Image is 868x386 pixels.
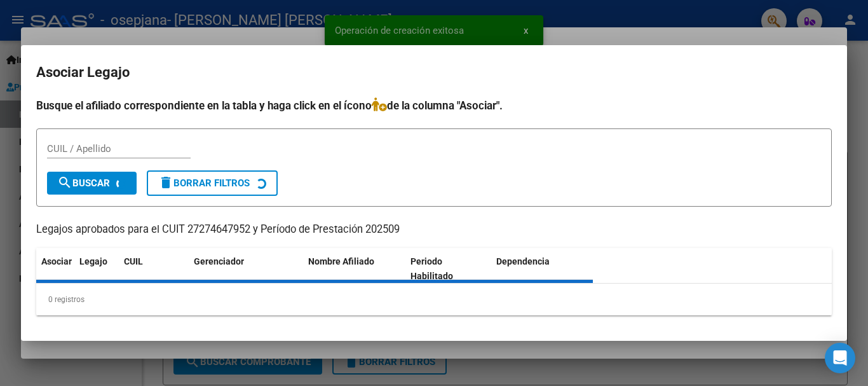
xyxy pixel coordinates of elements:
button: Buscar [47,172,137,195]
mat-icon: search [57,175,72,190]
span: Gerenciador [194,256,244,266]
div: Open Intercom Messenger [825,343,855,373]
span: Periodo Habilitado [410,256,453,281]
span: Asociar [41,256,72,266]
span: CUIL [124,256,143,266]
span: Legajo [79,256,107,266]
div: 0 registros [36,284,832,315]
datatable-header-cell: CUIL [119,248,189,290]
mat-icon: delete [158,175,173,190]
span: Dependencia [496,256,550,266]
datatable-header-cell: Dependencia [491,248,593,290]
datatable-header-cell: Asociar [36,248,74,290]
datatable-header-cell: Periodo Habilitado [405,248,491,290]
p: Legajos aprobados para el CUIT 27274647952 y Período de Prestación 202509 [36,222,832,238]
datatable-header-cell: Nombre Afiliado [303,248,405,290]
h2: Asociar Legajo [36,60,832,85]
button: Borrar Filtros [147,170,278,196]
span: Nombre Afiliado [308,256,374,266]
h4: Busque el afiliado correspondiente en la tabla y haga click en el ícono de la columna "Asociar". [36,97,832,114]
span: Buscar [57,177,110,189]
datatable-header-cell: Gerenciador [189,248,303,290]
datatable-header-cell: Legajo [74,248,119,290]
span: Borrar Filtros [158,177,250,189]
